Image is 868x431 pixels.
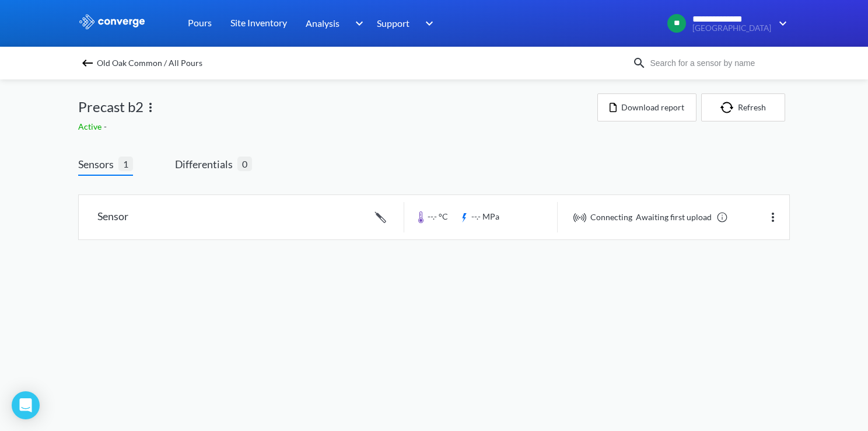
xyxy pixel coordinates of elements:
[348,16,366,30] img: downArrow.svg
[597,93,696,121] button: Download report
[175,156,237,172] span: Differentials
[771,16,790,30] img: downArrow.svg
[78,156,118,172] span: Sensors
[306,16,339,30] span: Analysis
[78,121,104,131] span: Active
[80,56,94,70] img: backspace.svg
[701,93,785,121] button: Refresh
[610,103,617,112] img: icon-file.svg
[720,102,738,113] img: icon-refresh.svg
[237,157,252,171] span: 0
[766,210,780,224] img: more.svg
[377,16,409,30] span: Support
[78,14,146,29] img: logo_ewhite.svg
[692,24,771,33] span: [GEOGRAPHIC_DATA]
[104,121,109,131] span: -
[143,100,157,114] img: more.svg
[632,56,646,70] img: icon-search.svg
[78,96,143,118] span: Precast b2
[646,57,787,69] input: Search for a sensor by name
[12,391,40,419] div: Open Intercom Messenger
[118,157,133,171] span: 1
[418,16,436,30] img: downArrow.svg
[97,55,202,71] span: Old Oak Common / All Pours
